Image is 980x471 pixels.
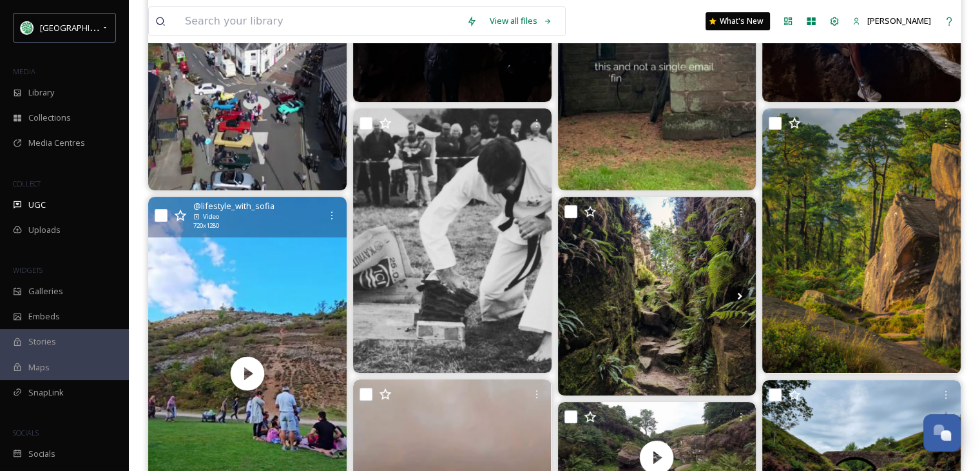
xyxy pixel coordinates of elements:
a: What's New [706,12,770,30]
img: From subterrania to summit stone... A fantastic birthday hike ❤️ 🧙🧙‍♂️ Thank you misfit.miniature... [558,197,756,396]
span: Media Centres [28,137,85,149]
button: Open Chat [923,414,961,452]
span: Video [203,212,219,221]
span: Socials [28,448,55,460]
img: Facebook%20Icon.png [21,21,34,34]
span: SnapLink [28,386,64,399]
span: @ lifestyle_with_sofia [193,200,274,212]
span: Stories [28,336,56,348]
span: Maps [28,361,50,374]
span: Uploads [28,224,61,236]
img: Another old school break from Master Salt, smashing some tiles on a demo!! - #taekwondo #martiala... [353,108,552,373]
img: Make sure you look behind you. While standing at the Roaches, it’s easy to be captivated by the a... [762,108,961,373]
input: Search your library [178,7,460,35]
span: WIDGETS [13,265,43,275]
span: Galleries [28,285,63,297]
span: [GEOGRAPHIC_DATA] [40,21,122,34]
span: Library [28,86,54,99]
span: 720 x 1280 [193,221,219,230]
a: View all files [483,8,559,34]
span: UGC [28,199,46,211]
span: Embeds [28,310,60,323]
span: [PERSON_NAME] [867,15,931,26]
span: Collections [28,112,71,124]
span: MEDIA [13,66,35,76]
span: SOCIALS [13,428,39,437]
a: [PERSON_NAME] [846,8,937,34]
span: COLLECT [13,179,41,188]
